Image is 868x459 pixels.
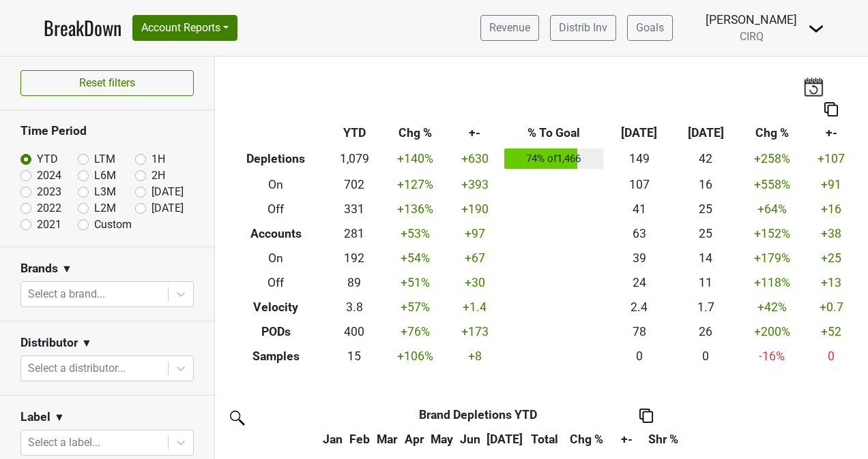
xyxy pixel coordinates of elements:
span: CIRQ [740,30,764,43]
span: ▼ [81,335,92,351]
th: May: activate to sort column ascending [427,427,457,452]
td: +52 [805,319,858,344]
td: +30 [448,270,501,295]
td: +38 [805,221,858,246]
th: Apr: activate to sort column ascending [401,427,428,452]
td: 2.4 [606,295,672,319]
label: L2M [94,200,116,217]
h3: Distributor [20,336,78,350]
td: 24 [606,270,672,295]
td: +57 % [382,295,448,319]
td: +53 % [382,221,448,246]
img: last_updated_date [803,77,824,96]
td: 15 [326,344,382,368]
h3: Time Period [20,124,194,138]
td: +0.7 [805,295,858,319]
td: -16 % [739,344,805,368]
td: +106 % [382,344,448,368]
td: +393 [448,172,501,197]
th: Accounts [225,221,326,246]
th: Jul: activate to sort column ascending [484,427,527,452]
th: Jun: activate to sort column ascending [457,427,484,452]
th: Jan: activate to sort column ascending [319,427,347,452]
td: 107 [606,172,672,197]
th: +- [805,121,858,146]
td: 89 [326,270,382,295]
th: Chg % [739,121,805,146]
label: [DATE] [151,200,184,217]
a: Revenue [480,15,539,41]
td: 0 [673,344,739,368]
th: Chg %: activate to sort column ascending [563,427,610,452]
td: +190 [448,197,501,221]
td: 281 [326,221,382,246]
td: +25 [805,246,858,270]
th: % To Goal [501,121,606,146]
td: 11 [673,270,739,295]
td: 25 [673,221,739,246]
label: [DATE] [151,184,184,200]
span: ▼ [61,261,72,277]
th: Velocity [225,295,326,319]
td: 331 [326,197,382,221]
th: &nbsp;: activate to sort column ascending [225,427,319,452]
th: On [225,172,326,197]
button: Account Reports [132,15,237,41]
label: 2024 [37,168,61,184]
label: 2022 [37,200,61,217]
th: YTD [326,121,382,146]
h3: Label [20,410,50,424]
label: 2H [151,168,165,184]
th: Off [225,197,326,221]
td: 39 [606,246,672,270]
th: [DATE] [673,121,739,146]
button: Reset filters [20,70,194,96]
img: Copy to clipboard [824,102,838,116]
td: 41 [606,197,672,221]
a: BreakDown [44,14,121,42]
td: 1.7 [673,295,739,319]
label: 2021 [37,217,61,233]
td: 702 [326,172,382,197]
td: +558 % [739,172,805,197]
label: Custom [94,217,132,233]
td: +42 % [739,295,805,319]
label: L6M [94,168,116,184]
td: +152 % [739,221,805,246]
label: L3M [94,184,116,200]
td: +630 [448,146,501,173]
a: Distrib Inv [550,15,616,41]
td: +76 % [382,319,448,344]
label: LTM [94,151,115,168]
th: Depletions [225,146,326,173]
label: YTD [37,151,58,168]
td: +54 % [382,246,448,270]
td: +140 % [382,146,448,173]
td: 42 [673,146,739,173]
th: Total: activate to sort column ascending [526,427,563,452]
td: 25 [673,197,739,221]
td: +179 % [739,246,805,270]
th: Brand Depletions YTD [347,402,610,427]
td: 1,079 [326,146,382,173]
td: 14 [673,246,739,270]
img: Dropdown Menu [808,20,824,37]
td: +13 [805,270,858,295]
td: +51 % [382,270,448,295]
td: 16 [673,172,739,197]
th: Shr %: activate to sort column ascending [643,427,683,452]
th: Feb: activate to sort column ascending [347,427,374,452]
td: +107 [805,146,858,173]
td: 0 [805,344,858,368]
td: +173 [448,319,501,344]
td: +64 % [739,197,805,221]
td: 26 [673,319,739,344]
label: 1H [151,151,165,168]
th: Mar: activate to sort column ascending [373,427,401,452]
th: [DATE] [606,121,672,146]
div: [PERSON_NAME] [706,11,797,29]
th: Samples [225,344,326,368]
th: On [225,246,326,270]
th: Chg % [382,121,448,146]
td: 192 [326,246,382,270]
